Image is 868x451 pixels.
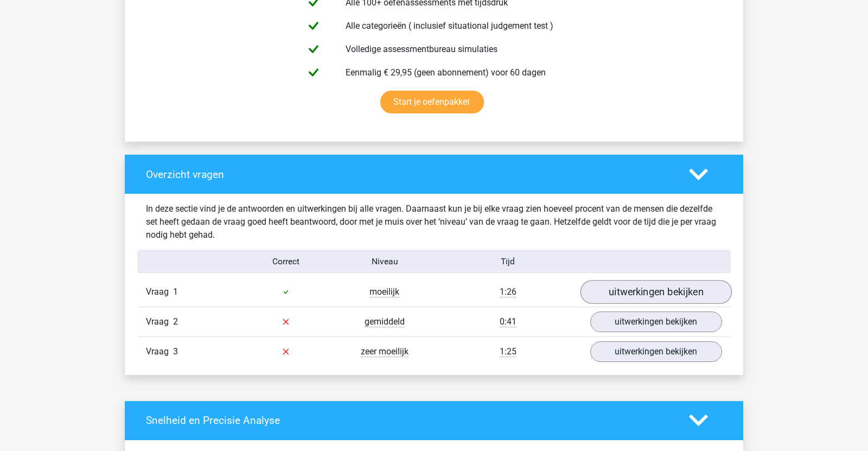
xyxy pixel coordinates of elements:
[237,255,336,268] div: Correct
[500,346,516,357] span: 1:25
[434,255,582,268] div: Tijd
[138,202,730,242] div: In deze sectie vind je de antwoorden en uitwerkingen bij alle vragen. Daarnaast kun je bij elke v...
[173,287,178,297] span: 1
[590,341,722,362] a: uitwerkingen bekijken
[146,315,173,328] span: Vraag
[365,316,405,327] span: gemiddeld
[173,316,178,327] span: 2
[146,285,173,298] span: Vraag
[146,345,173,358] span: Vraag
[173,346,178,357] span: 3
[500,287,516,297] span: 1:26
[361,346,409,357] span: zeer moeilijk
[370,287,400,297] span: moeilijk
[580,280,732,304] a: uitwerkingen bekijken
[335,255,434,268] div: Niveau
[146,168,673,181] h4: Overzicht vragen
[590,312,722,332] a: uitwerkingen bekijken
[500,316,516,327] span: 0:41
[146,414,673,427] h4: Snelheid en Precisie Analyse
[380,91,484,113] a: Start je oefenpakket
